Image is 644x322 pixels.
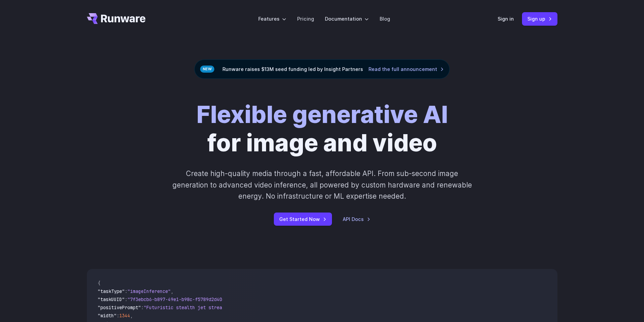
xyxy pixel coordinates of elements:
h1: for image and video [196,100,448,157]
div: Runware raises $13M seed funding led by Insight Partners [194,59,450,79]
a: Sign up [522,12,557,25]
p: Create high-quality media through a fast, affordable API. From sub-second image generation to adv... [171,168,473,202]
span: : [141,304,144,311]
label: Features [258,15,286,23]
a: Pricing [297,15,314,23]
a: Get Started Now [274,213,332,226]
strong: Flexible generative AI [196,100,448,129]
span: "Futuristic stealth jet streaking through a neon-lit cityscape with glowing purple exhaust" [144,304,390,311]
a: Go to / [87,13,146,24]
span: , [171,288,173,294]
span: "positivePrompt" [98,304,141,311]
span: { [98,280,100,286]
a: Read the full announcement [368,65,444,73]
span: : [117,313,119,319]
a: Blog [380,15,390,23]
span: "taskUUID" [98,296,125,302]
span: : [125,288,127,294]
span: "taskType" [98,288,125,294]
label: Documentation [325,15,369,23]
span: "width" [98,313,117,319]
span: , [130,313,133,319]
span: : [125,296,127,302]
a: Sign in [498,15,514,23]
span: 1344 [119,313,130,319]
span: "7f3ebcb6-b897-49e1-b98c-f5789d2d40d7" [127,296,230,302]
a: API Docs [343,215,371,223]
span: "imageInference" [127,288,171,294]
